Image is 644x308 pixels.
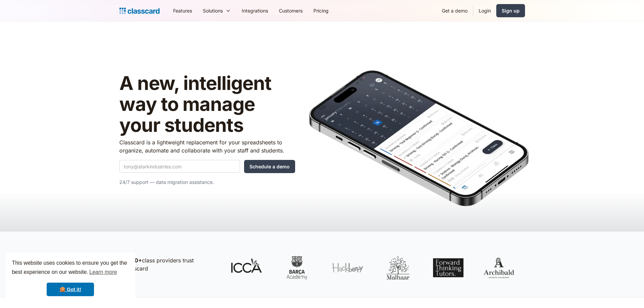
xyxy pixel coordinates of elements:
[244,160,295,173] input: Schedule a demo
[47,283,94,296] a: dismiss cookie message
[168,3,197,18] a: Features
[119,138,295,155] p: Classcard is a lightweight replacement for your spreadsheets to organize, automate and collaborat...
[119,178,295,186] p: 24/7 support — data migration assistance.
[197,3,236,18] div: Solutions
[273,3,308,18] a: Customers
[123,256,217,273] p: class providers trust Classcard
[236,3,273,18] a: Integrations
[88,267,118,277] a: learn more about cookies
[436,3,473,18] a: Get a demo
[12,259,129,277] span: This website uses cookies to ensure you get the best experience on our website.
[496,4,525,17] a: Sign up
[502,7,520,14] div: Sign up
[119,73,295,136] h1: A new, intelligent way to manage your students
[119,6,160,16] a: Logo
[5,253,135,303] div: cookieconsent
[203,7,223,14] div: Solutions
[119,160,240,173] input: tony@starkindustries.com
[308,3,334,18] a: Pricing
[119,160,295,173] form: Quick Demo Form
[473,3,496,18] a: Login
